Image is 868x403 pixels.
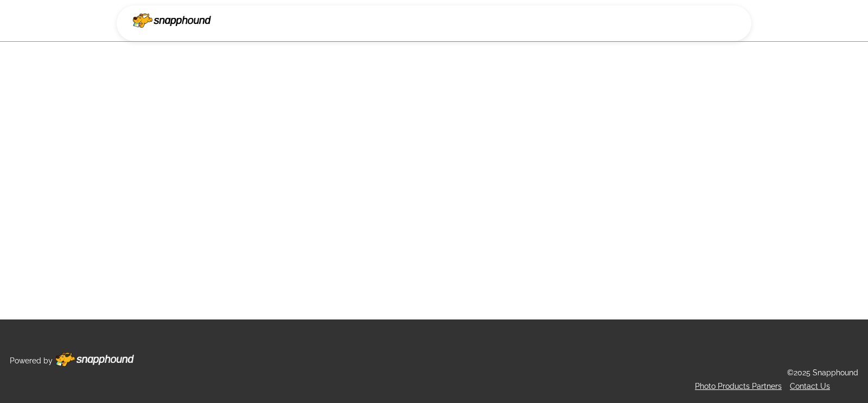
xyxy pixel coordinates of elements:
a: Contact Us [790,382,830,391]
a: Photo Products Partners [695,382,782,391]
p: ©2025 Snapphound [787,366,858,380]
img: Footer [55,353,134,367]
p: Powered by [10,354,53,368]
img: Snapphound Logo [133,14,211,28]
